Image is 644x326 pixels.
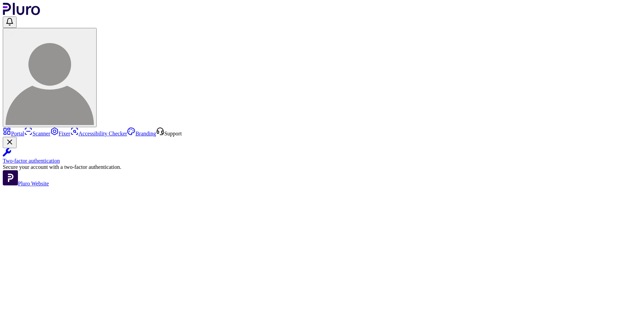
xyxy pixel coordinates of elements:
[3,17,17,28] button: Open notifications, you have undefined new notifications
[3,28,97,127] button: User avatar
[70,131,127,136] a: Accessibility Checker
[156,131,182,136] a: Open Support screen
[24,131,50,136] a: Scanner
[3,148,641,164] a: Two-factor authentication
[3,158,641,164] div: Two-factor authentication
[3,10,40,16] a: Logo
[127,131,156,136] a: Branding
[3,137,17,148] button: Close Two-factor authentication notification
[6,37,94,125] img: User avatar
[50,131,70,136] a: Fixer
[3,181,49,186] a: Open Pluro Website
[3,127,641,187] aside: Sidebar menu
[3,131,24,136] a: Portal
[3,164,641,170] div: Secure your account with a two-factor authentication.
